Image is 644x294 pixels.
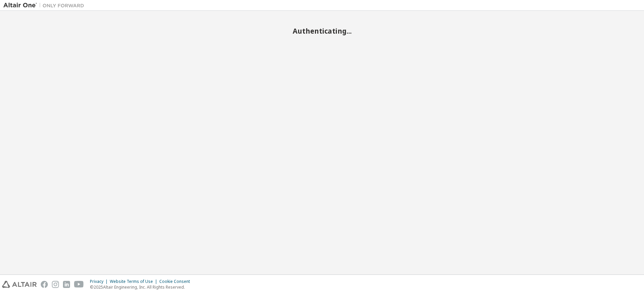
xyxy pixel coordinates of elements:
div: Privacy [90,279,110,284]
p: © 2025 Altair Engineering, Inc. All Rights Reserved. [90,284,194,290]
img: instagram.svg [52,281,59,288]
div: Website Terms of Use [110,279,159,284]
div: Cookie Consent [159,279,194,284]
img: altair_logo.svg [2,281,37,288]
img: youtube.svg [74,281,84,288]
img: facebook.svg [41,281,48,288]
img: linkedin.svg [63,281,70,288]
img: Altair One [3,2,88,9]
h2: Authenticating... [3,27,641,35]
